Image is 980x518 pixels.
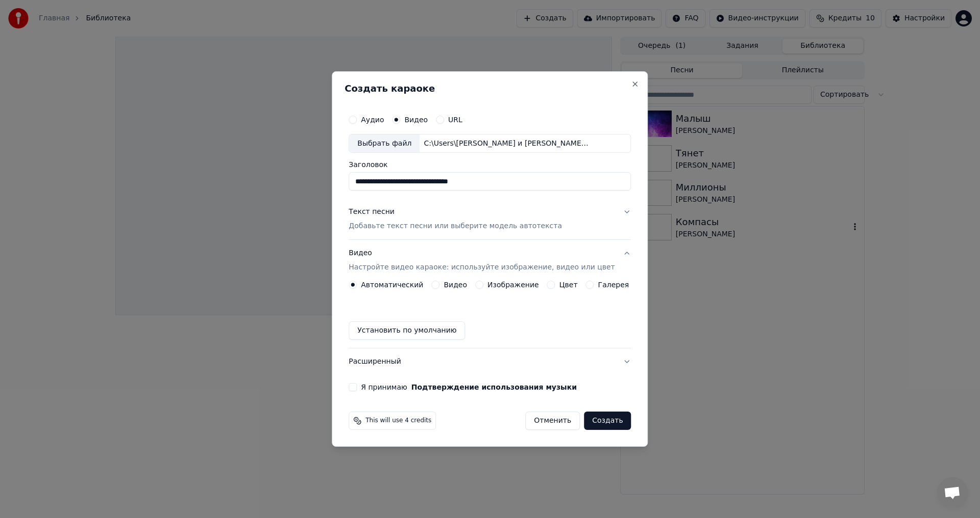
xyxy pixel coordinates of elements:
[598,281,629,288] label: Галерея
[361,384,577,391] label: Я принимаю
[349,199,631,240] button: Текст песниДобавьте текст песни или выберите модель автотекста
[349,262,615,272] p: Настройте видео караоке: используйте изображение, видео или цвет
[349,249,615,273] div: Видео
[349,281,631,348] div: ВидеоНастройте видео караоке: используйте изображение, видео или цвет
[349,134,420,153] div: Выбрать файл
[349,161,631,169] label: Заголовок
[349,348,631,375] button: Расширенный
[349,207,395,217] div: Текст песни
[584,412,631,430] button: Создать
[345,84,635,93] h2: Создать караоке
[349,222,562,232] p: Добавьте текст песни или выберите модель автотекста
[444,281,467,288] label: Видео
[559,281,578,288] label: Цвет
[361,116,384,123] label: Аудио
[361,281,423,288] label: Автоматический
[349,321,465,340] button: Установить по умолчанию
[349,240,631,281] button: ВидеоНастройте видео караоке: используйте изображение, видео или цвет
[525,412,580,430] button: Отменить
[487,281,539,288] label: Изображение
[365,417,431,425] span: This will use 4 credits
[420,139,593,149] div: C:\Users\[PERSON_NAME] и [PERSON_NAME]\Downloads\[PERSON_NAME] ([PERSON_NAME]) - Химия (Lyric vid...
[448,116,462,123] label: URL
[404,116,428,123] label: Видео
[411,384,577,391] button: Я принимаю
